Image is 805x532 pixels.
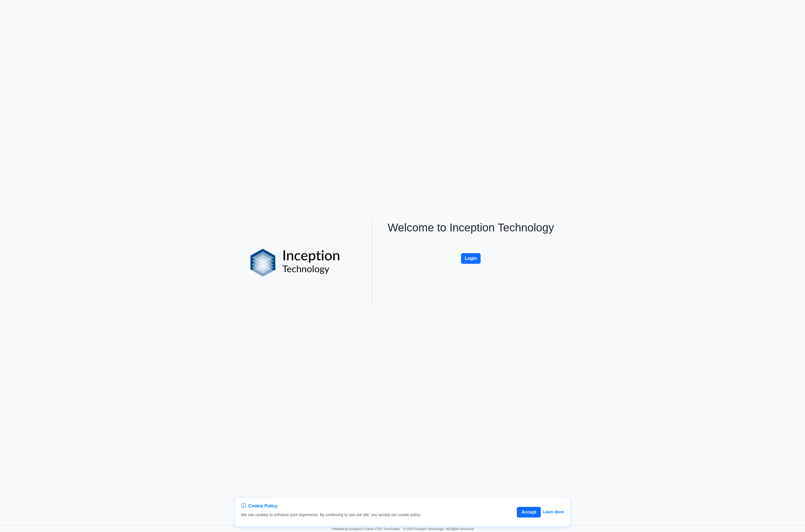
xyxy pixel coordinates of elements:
[250,249,340,277] img: logo%20black.png
[461,253,481,264] button: Login
[461,247,481,252] a: Login
[517,507,541,518] button: Accept
[248,503,278,509] span: Cookie Policy
[241,512,421,518] p: We use cookies to enhance your experience. By continuing to use our site, you accept our cookie p...
[543,509,564,515] a: Learn More
[382,221,560,234] h1: Welcome to Inception Technology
